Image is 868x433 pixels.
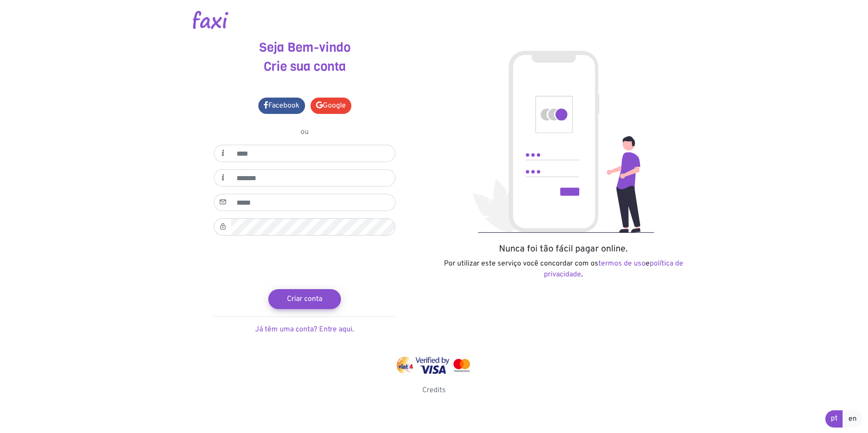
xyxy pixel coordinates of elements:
h3: Crie sua conta [182,59,427,74]
img: vinti4 [396,357,414,374]
p: Por utilizar este serviço você concordar com os e . [441,258,686,280]
a: Google [311,98,351,114]
img: mastercard [451,357,472,374]
p: ou [214,127,395,138]
a: Já têm uma conta? Entre aqui. [255,325,354,334]
a: Facebook [258,98,305,114]
a: en [843,410,863,428]
h5: Nunca foi tão fácil pagar online. [441,244,686,255]
button: Criar conta [268,289,341,309]
a: termos de uso [598,259,646,268]
iframe: reCAPTCHA [236,243,374,278]
a: Credits [422,386,446,395]
h3: Seja Bem-vindo [182,40,427,55]
a: pt [825,410,843,428]
img: visa [415,357,449,374]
